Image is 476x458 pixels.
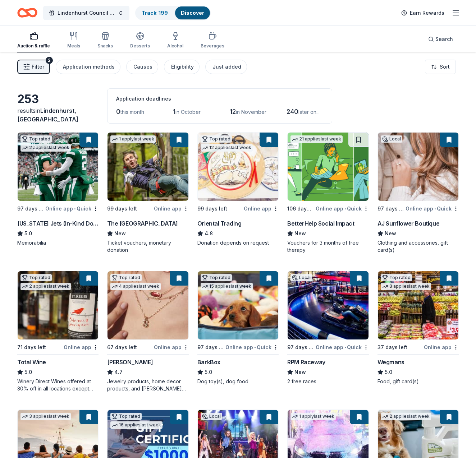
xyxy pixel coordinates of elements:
[287,239,369,254] div: Vouchers for 3 months of free therapy
[58,9,115,17] span: Lindenhurst Council of PTA's "Bright Futures" Fundraiser
[377,219,440,228] div: AJ Sunflower Boutique
[20,144,71,152] div: 2 applies last week
[17,92,99,106] div: 253
[377,239,459,254] div: Clothing and accessories, gift card(s)
[32,63,44,71] span: Filter
[377,132,459,254] a: Image for AJ Sunflower BoutiqueLocal97 days leftOnline app•QuickAJ Sunflower BoutiqueNewClothing ...
[212,63,241,71] div: Just added
[201,283,253,290] div: 15 applies last week
[107,358,153,366] div: [PERSON_NAME]
[17,107,78,123] span: in
[107,239,188,254] div: Ticket vouchers, monetary donation
[425,60,456,74] button: Sort
[116,94,323,103] div: Application deadlines
[197,132,279,246] a: Image for Oriental TradingTop rated12 applieslast week99 days leftOnline appOriental Trading4.8Do...
[290,274,312,281] div: Local
[230,108,236,115] span: 12
[107,271,188,392] a: Image for Kendra ScottTop rated4 applieslast week67 days leftOnline app[PERSON_NAME]4.7Jewelry pr...
[197,204,227,213] div: 99 days left
[167,29,183,52] button: Alcohol
[114,229,126,238] span: New
[175,109,201,115] span: in October
[64,343,99,352] div: Online app
[244,204,279,213] div: Online app
[43,6,129,20] button: Lindenhurst Council of PTA's "Bright Futures" Fundraiser
[377,378,459,385] div: Food, gift card(s)
[154,204,189,213] div: Online app
[107,133,188,201] img: Image for The Adventure Park
[17,4,37,21] a: Home
[201,29,224,52] button: Beverages
[197,358,220,366] div: BarkBox
[385,229,396,238] span: New
[198,271,278,339] img: Image for BarkBox
[18,133,98,201] img: Image for New York Jets (In-Kind Donation)
[97,29,113,52] button: Snacks
[135,6,211,20] button: Track· 199Discover
[316,343,369,352] div: Online app Quick
[114,368,123,376] span: 4.7
[171,63,194,71] div: Eligibility
[107,132,188,254] a: Image for The Adventure Park1 applylast week99 days leftOnline appThe [GEOGRAPHIC_DATA]NewTicket ...
[381,135,402,143] div: Local
[110,274,142,281] div: Top rated
[287,219,354,228] div: BetterHelp Social Impact
[385,368,392,376] span: 5.0
[201,144,253,152] div: 12 applies last week
[17,107,78,123] span: Lindenhurst, [GEOGRAPHIC_DATA]
[17,271,99,392] a: Image for Total WineTop rated2 applieslast week71 days leftOnline appTotal Wine5.0Winery Direct W...
[377,271,459,385] a: Image for WegmansTop rated3 applieslast week37 days leftOnline appWegmans5.0Food, gift card(s)
[17,29,50,52] button: Auction & raffle
[197,378,279,385] div: Dog toy(s), dog food
[17,204,44,213] div: 97 days left
[197,271,279,385] a: Image for BarkBoxTop rated15 applieslast week97 days leftOnline app•QuickBarkBox5.0Dog toy(s), do...
[154,343,189,352] div: Online app
[201,413,222,420] div: Local
[287,358,325,366] div: RPM Raceway
[74,206,75,212] span: •
[133,63,152,71] div: Causes
[290,413,336,420] div: 1 apply last week
[381,283,431,290] div: 3 applies last week
[167,43,183,49] div: Alcohol
[142,10,168,16] a: Track· 199
[110,283,161,290] div: 4 applies last week
[20,413,71,420] div: 3 applies last week
[287,204,314,213] div: 106 days left
[107,204,137,213] div: 99 days left
[20,135,52,143] div: Top rated
[17,343,46,352] div: 71 days left
[24,368,32,376] span: 5.0
[17,378,99,392] div: Winery Direct Wines offered at 30% off in all locations except [GEOGRAPHIC_DATA], [GEOGRAPHIC_DAT...
[205,368,212,376] span: 5.0
[67,43,80,49] div: Meals
[130,43,150,49] div: Desserts
[298,109,320,115] span: later on...
[17,60,50,74] button: Filter2
[316,204,369,213] div: Online app Quick
[294,368,306,376] span: New
[164,60,200,74] button: Eligibility
[24,229,32,238] span: 5.0
[197,219,242,228] div: Oriental Trading
[422,32,459,46] button: Search
[17,358,46,366] div: Total Wine
[201,43,224,49] div: Beverages
[63,63,115,71] div: Application methods
[17,239,99,246] div: Memorabilia
[173,108,175,115] span: 1
[18,271,98,339] img: Image for Total Wine
[107,343,137,352] div: 67 days left
[46,57,53,64] div: 2
[377,204,404,213] div: 97 days left
[205,60,247,74] button: Just added
[287,108,298,115] span: 240
[205,229,213,238] span: 4.8
[126,60,158,74] button: Causes
[97,43,113,49] div: Snacks
[17,132,99,246] a: Image for New York Jets (In-Kind Donation)Top rated2 applieslast week97 days leftOnline app•Quick...
[110,135,156,143] div: 1 apply last week
[107,271,188,339] img: Image for Kendra Scott
[181,10,204,16] a: Discover
[288,271,368,339] img: Image for RPM Raceway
